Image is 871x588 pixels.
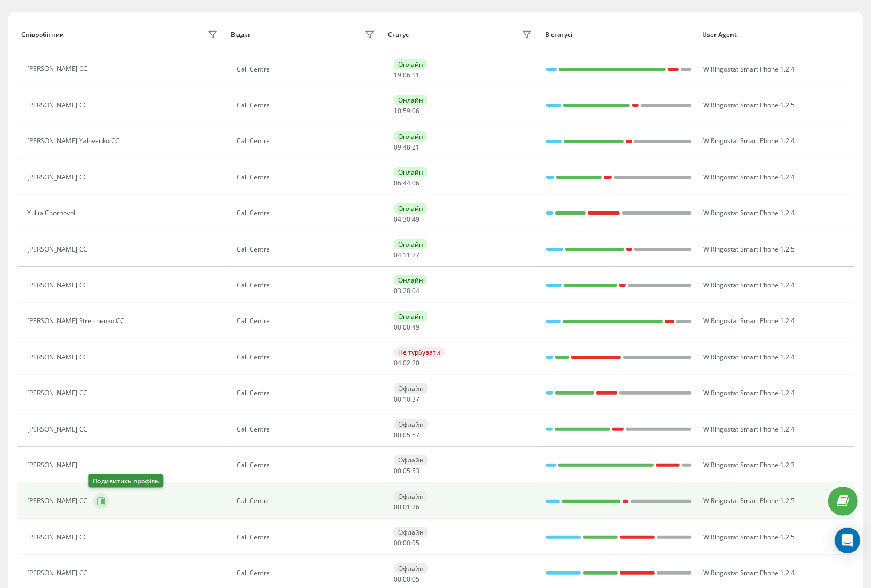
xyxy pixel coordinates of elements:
div: [PERSON_NAME] CC [27,569,90,577]
div: : : [394,504,419,511]
div: Офлайн [394,491,428,501]
div: : : [394,72,419,79]
div: Подивитись профіль [88,474,163,488]
span: 00 [394,538,401,547]
span: W Ringostat Smart Phone 1.2.4 [703,65,795,74]
span: 28 [403,286,410,295]
div: : : [394,467,419,475]
div: [PERSON_NAME] СС [27,426,90,433]
div: [PERSON_NAME] Strelchenko CC [27,317,127,325]
span: W Ringostat Smart Phone 1.2.3 [703,460,795,469]
span: 06 [403,70,410,80]
span: 27 [412,250,419,260]
span: 49 [412,323,419,332]
span: W Ringostat Smart Phone 1.2.5 [703,496,795,505]
div: Офлайн [394,419,428,429]
div: Співробітник [21,31,64,38]
div: Офлайн [394,563,428,574]
div: Open Intercom Messenger [835,528,860,553]
span: 04 [412,286,419,295]
span: W Ringostat Smart Phone 1.2.4 [703,568,795,577]
span: 53 [412,466,419,475]
div: Не турбувати [394,347,445,357]
span: W Ringostat Smart Phone 1.2.5 [703,100,795,109]
span: 06 [412,178,419,187]
div: Call Centre [237,426,377,433]
div: Офлайн [394,527,428,537]
span: 00 [394,503,401,512]
span: W Ringostat Smart Phone 1.2.4 [703,136,795,145]
div: Call Centre [237,354,377,361]
div: [PERSON_NAME] CC [27,389,90,397]
span: W Ringostat Smart Phone 1.2.4 [703,425,795,434]
div: : : [394,396,419,403]
div: User Agent [702,31,849,38]
span: 44 [403,178,410,187]
div: Yuliia Chornovol [27,209,78,217]
div: Call Centre [237,101,377,109]
div: : : [394,252,419,259]
div: [PERSON_NAME] CC [27,246,90,253]
div: Онлайн [394,167,427,177]
span: W Ringostat Smart Phone 1.2.4 [703,352,795,362]
div: : : [394,359,419,367]
span: 00 [403,323,410,332]
div: : : [394,287,419,295]
div: [PERSON_NAME] CC [27,497,90,505]
span: 05 [412,575,419,584]
div: Call Centre [237,317,377,325]
span: W Ringostat Smart Phone 1.2.5 [703,532,795,542]
div: Відділ [231,31,250,38]
span: 10 [403,395,410,404]
span: W Ringostat Smart Phone 1.2.4 [703,208,795,217]
div: : : [394,107,419,115]
div: Онлайн [394,59,427,69]
div: : : [394,576,419,583]
div: Call Centre [237,534,377,541]
span: 03 [394,286,401,295]
div: Call Centre [237,246,377,253]
div: Call Centre [237,281,377,289]
div: Call Centre [237,389,377,397]
span: 04 [394,250,401,260]
span: 05 [403,430,410,440]
div: Статус [388,31,409,38]
div: [PERSON_NAME] CC [27,354,90,361]
span: 00 [403,538,410,547]
span: 21 [412,143,419,152]
span: 48 [403,143,410,152]
div: В статусі [545,31,692,38]
div: [PERSON_NAME] Yalovenko CC [27,137,122,145]
span: 57 [412,430,419,440]
div: : : [394,179,419,187]
div: Call Centre [237,174,377,181]
div: Call Centre [237,66,377,73]
span: 05 [412,538,419,547]
div: Call Centre [237,497,377,505]
div: Онлайн [394,203,427,214]
div: Онлайн [394,311,427,322]
span: W Ringostat Smart Phone 1.2.4 [703,388,795,397]
div: [PERSON_NAME] [27,461,80,469]
span: 20 [412,358,419,367]
div: Онлайн [394,239,427,249]
div: [PERSON_NAME] CC [27,101,90,109]
div: Call Centre [237,137,377,145]
span: 30 [403,215,410,224]
span: 26 [412,503,419,512]
span: 49 [412,215,419,224]
span: 09 [394,143,401,152]
div: [PERSON_NAME] CC [27,534,90,541]
span: 11 [403,250,410,260]
div: Офлайн [394,383,428,394]
div: Офлайн [394,455,428,465]
div: Онлайн [394,95,427,105]
span: W Ringostat Smart Phone 1.2.4 [703,316,795,325]
span: W Ringostat Smart Phone 1.2.5 [703,245,795,254]
div: : : [394,216,419,223]
span: 00 [394,430,401,440]
div: Call Centre [237,569,377,577]
span: 37 [412,395,419,404]
span: W Ringostat Smart Phone 1.2.4 [703,280,795,289]
span: 59 [403,106,410,115]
